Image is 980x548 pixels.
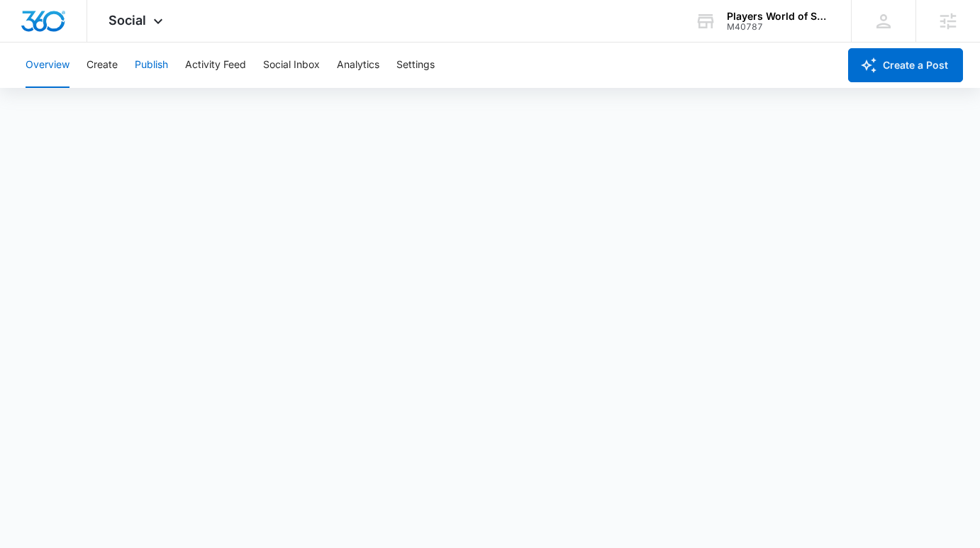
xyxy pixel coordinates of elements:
button: Create a Post [848,48,963,82]
div: account id [727,22,830,32]
button: Settings [396,43,435,88]
span: Social [108,13,146,28]
img: tab_domain_overview_orange.svg [38,82,50,94]
div: Domain: [DOMAIN_NAME] [37,37,156,48]
img: website_grey.svg [23,37,34,48]
div: v 4.0.25 [40,23,69,34]
button: Overview [26,43,69,88]
button: Publish [135,43,168,88]
button: Activity Feed [185,43,246,88]
img: logo_orange.svg [23,23,34,34]
div: Keywords by Traffic [157,84,239,93]
button: Social Inbox [263,43,320,88]
img: tab_keywords_by_traffic_grey.svg [141,82,152,94]
div: Domain Overview [54,84,127,93]
button: Analytics [337,43,379,88]
button: Create [87,43,118,88]
div: account name [727,11,830,22]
